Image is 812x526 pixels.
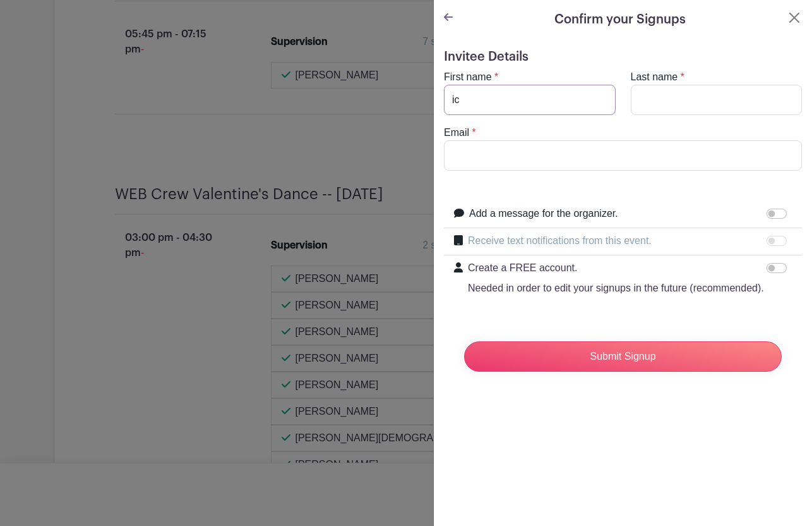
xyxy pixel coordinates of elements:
label: Email [444,125,469,140]
h5: Confirm your Signups [554,10,686,29]
label: Add a message for the organizer. [469,206,618,221]
p: Create a FREE account. [468,260,764,276]
label: Last name [631,70,678,85]
p: Needed in order to edit your signups in the future (recommended). [468,281,764,296]
input: Submit Signup [464,341,782,372]
label: Receive text notifications from this event. [468,233,652,248]
label: First name [444,70,492,85]
h5: Invitee Details [444,49,802,64]
button: Close [787,10,802,25]
input: Verified by Zero Phishing [444,85,616,115]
